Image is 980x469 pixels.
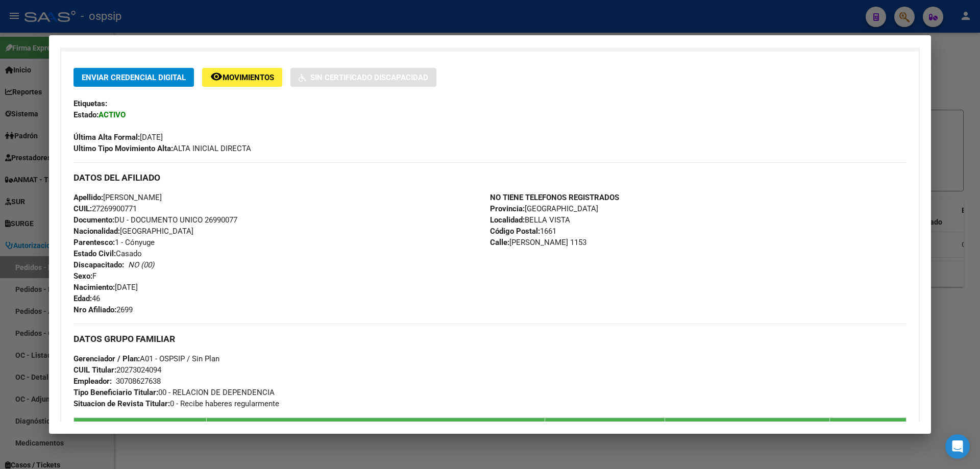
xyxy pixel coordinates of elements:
[73,144,251,153] span: ALTA INICIAL DIRECTA
[490,227,556,236] span: 1661
[73,99,107,108] strong: Etiquetas:
[490,204,598,213] span: [GEOGRAPHIC_DATA]
[73,388,158,397] strong: Tipo Beneficiario Titular:
[73,133,163,142] span: [DATE]
[73,227,193,236] span: [GEOGRAPHIC_DATA]
[73,399,279,408] span: 0 - Recibe haberes regularmente
[73,333,906,344] h3: DATOS GRUPO FAMILIAR
[73,271,92,281] strong: Sexo:
[82,73,186,82] span: Enviar Credencial Digital
[73,238,115,247] strong: Parentesco:
[73,271,96,281] span: F
[207,418,545,442] th: Nombre
[74,418,207,442] th: CUIL
[73,260,124,269] strong: Discapacitado:
[73,204,137,213] span: 27269900771
[490,215,525,225] strong: Localidad:
[73,305,133,314] span: 2699
[829,418,906,442] th: Activo
[490,238,509,247] strong: Calle:
[73,215,237,225] span: DU - DOCUMENTO UNICO 26990077
[545,418,665,442] th: Nacimiento
[73,388,275,397] span: 00 - RELACION DE DEPENDENCIA
[73,294,100,303] span: 46
[490,227,540,236] strong: Código Postal:
[99,110,126,119] strong: ACTIVO
[210,70,223,83] mat-icon: remove_red_eye
[73,365,116,375] strong: CUIL Titular:
[73,354,219,363] span: A01 - OSPSIP / Sin Plan
[128,260,154,269] i: NO (00)
[73,204,92,213] strong: CUIL:
[73,399,170,408] strong: Situacion de Revista Titular:
[73,133,140,142] strong: Última Alta Formal:
[490,238,586,247] span: [PERSON_NAME] 1153
[73,377,112,386] strong: Empleador:
[73,172,906,183] h3: DATOS DEL AFILIADO
[116,376,161,387] div: 30708627638
[73,110,99,119] strong: Estado:
[945,434,970,459] div: Open Intercom Messenger
[73,249,142,258] span: Casado
[73,294,92,303] strong: Edad:
[73,283,115,292] strong: Nacimiento:
[73,68,194,87] button: Enviar Credencial Digital
[73,227,120,236] strong: Nacionalidad:
[73,238,155,247] span: 1 - Cónyuge
[223,73,274,82] span: Movimientos
[73,305,116,314] strong: Nro Afiliado:
[73,193,162,202] span: [PERSON_NAME]
[73,354,140,363] strong: Gerenciador / Plan:
[310,73,428,82] span: Sin Certificado Discapacidad
[73,249,116,258] strong: Estado Civil:
[73,283,138,292] span: [DATE]
[490,204,525,213] strong: Provincia:
[73,215,114,225] strong: Documento:
[202,68,282,87] button: Movimientos
[73,144,173,153] strong: Ultimo Tipo Movimiento Alta:
[490,193,619,202] strong: NO TIENE TELEFONOS REGISTRADOS
[490,215,570,225] span: BELLA VISTA
[73,193,103,202] strong: Apellido:
[665,418,829,442] th: Parentesco
[73,365,161,375] span: 20273024094
[290,68,436,87] button: Sin Certificado Discapacidad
